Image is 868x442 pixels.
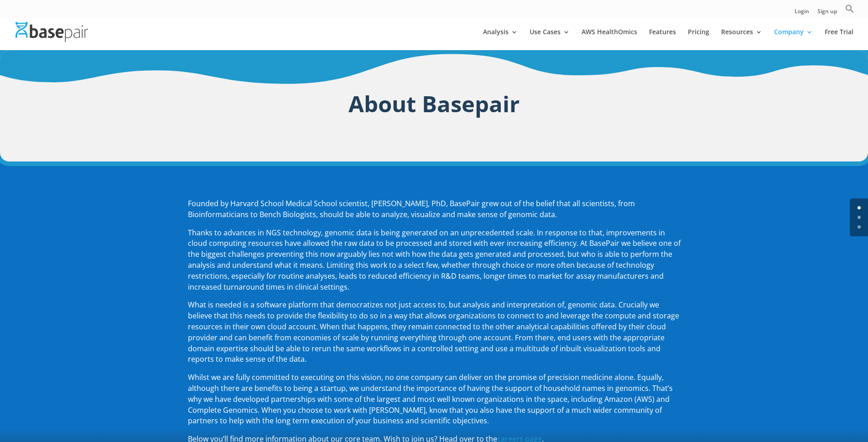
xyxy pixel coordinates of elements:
h1: About Basepair [188,88,681,125]
p: What is needed is a software platform that democratizes not just access to, but analysis and inte... [188,300,681,372]
a: 2 [858,225,861,229]
a: Use Cases [530,29,570,50]
p: Founded by Harvard School Medical School scientist, [PERSON_NAME], PhD, BasePair grew out of the ... [188,198,681,228]
a: AWS HealthOmics [582,29,637,50]
a: Analysis [483,29,518,50]
a: Login [795,9,809,18]
a: Pricing [688,29,709,50]
img: Basepair [16,22,88,42]
a: Free Trial [825,29,853,50]
span: Whilst we are fully committed to executing on this vision, no one company can deliver on the prom... [188,372,673,426]
a: 0 [858,206,861,209]
a: 1 [858,216,861,219]
a: Search Icon Link [845,4,854,18]
a: Resources [721,29,762,50]
a: Sign up [817,9,837,18]
svg: Search [845,4,854,13]
a: Company [774,29,813,50]
a: Features [649,29,676,50]
span: Thanks to advances in NGS technology, genomic data is being generated on an unprecedented scale. ... [188,228,681,292]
